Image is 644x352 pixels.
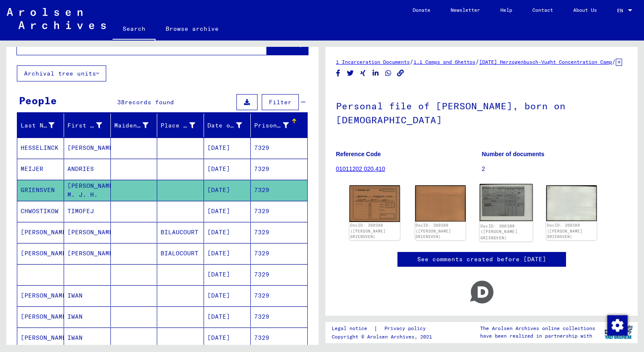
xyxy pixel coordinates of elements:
mat-cell: [DATE] [204,306,251,327]
h1: Personal file of [PERSON_NAME], born on [DEMOGRAPHIC_DATA] [336,87,627,138]
mat-cell: [DATE] [204,159,251,179]
span: / [410,58,413,65]
mat-cell: [PERSON_NAME] [17,222,64,243]
mat-header-cell: Maiden Name [111,114,158,137]
a: DocID: 360389 ([PERSON_NAME] GRIENSVEN) [547,223,582,239]
b: Number of documents [482,151,545,157]
div: Last Name [21,119,65,132]
a: DocID: 360389 ([PERSON_NAME] GRIENSVEN) [480,223,517,240]
a: Privacy policy [378,324,436,333]
mat-cell: [PERSON_NAME] [64,138,111,158]
mat-cell: [DATE] [204,222,251,243]
mat-cell: [DATE] [204,243,251,264]
mat-cell: 7329 [251,264,307,285]
mat-cell: [PERSON_NAME] [64,243,111,264]
div: Place of Birth [161,121,195,130]
button: Copy link [396,68,405,79]
mat-cell: 7329 [251,306,307,327]
div: | [332,324,436,333]
a: DocID: 360388 ([PERSON_NAME] GRIENSVEN) [416,223,451,239]
a: DocID: 360388 ([PERSON_NAME] GRIENSVEN) [350,223,386,239]
mat-header-cell: Prisoner # [251,114,307,137]
mat-cell: TIMOFEJ [64,201,111,222]
button: Share on Facebook [334,68,343,79]
mat-cell: 7329 [251,180,307,200]
mat-cell: [PERSON_NAME] M. J. H. [64,180,111,200]
mat-cell: IWAN [64,328,111,348]
mat-cell: [DATE] [204,138,251,158]
img: 001.jpg [480,184,533,222]
button: Share on WhatsApp [384,68,393,79]
span: Filter [269,98,292,106]
mat-cell: 7329 [251,285,307,306]
div: Prisoner # [254,121,289,130]
mat-cell: HESSELINCK [17,138,64,158]
mat-cell: [PERSON_NAME] [17,243,64,264]
mat-header-cell: Last Name [17,114,64,137]
mat-header-cell: Place of Birth [157,114,204,137]
mat-cell: 7329 [251,201,307,222]
p: Copyright © Arolsen Archives, 2021 [332,333,436,341]
div: Place of Birth [161,119,206,132]
mat-cell: [DATE] [204,264,251,285]
button: Share on Xing [359,68,368,79]
button: Archival tree units [17,65,106,81]
a: 01011202 020.410 [336,165,385,172]
div: Maiden Name [114,121,149,130]
mat-cell: GRIENSVEN [17,180,64,200]
img: yv_logo.png [603,322,634,343]
mat-cell: [PERSON_NAME] [17,306,64,327]
mat-cell: [DATE] [204,285,251,306]
div: People [19,93,57,108]
mat-cell: MEIJER [17,159,64,179]
a: [DATE] Herzogenbusch-Vught Concentration Camp [479,59,612,65]
a: See comments created before [DATE] [417,255,546,264]
button: Share on LinkedIn [371,68,380,79]
mat-cell: 7329 [251,159,307,179]
mat-cell: [PERSON_NAME] [17,328,64,348]
mat-cell: BIALOCOURT [157,243,204,264]
div: First Name [67,119,113,132]
img: Arolsen_neg.svg [7,8,106,29]
mat-cell: 7329 [251,328,307,348]
mat-cell: IWAN [64,285,111,306]
img: 001.jpg [349,185,400,222]
div: Prisoner # [254,119,299,132]
mat-cell: 7329 [251,243,307,264]
img: Change consent [607,315,628,336]
mat-cell: [DATE] [204,201,251,222]
mat-cell: ANDRIES [64,159,111,179]
div: Maiden Name [114,119,159,132]
a: 1.1 Camps and Ghettos [413,59,475,65]
img: 002.jpg [415,185,466,222]
mat-header-cell: Date of Birth [204,114,251,137]
a: Search [113,19,156,41]
mat-cell: [PERSON_NAME] [64,222,111,243]
mat-cell: CHWOSTIKOW [17,201,64,222]
p: 2 [482,165,627,173]
b: Reference Code [336,151,381,157]
span: 38 [117,98,125,106]
div: Date of Birth [207,119,252,132]
span: records found [125,98,174,106]
img: 002.jpg [546,185,597,221]
span: / [475,58,479,65]
div: Change consent [607,315,627,335]
button: Filter [262,94,299,110]
a: Browse archive [156,19,229,39]
mat-cell: BILAUCOURT [157,222,204,243]
p: have been realized in partnership with [480,332,595,340]
a: Legal notice [332,324,374,333]
mat-cell: [DATE] [204,180,251,200]
div: First Name [67,121,102,130]
span: EN [617,8,626,14]
mat-cell: 7329 [251,138,307,158]
span: / [612,58,616,65]
mat-header-cell: First Name [64,114,111,137]
mat-cell: IWAN [64,306,111,327]
p: The Arolsen Archives online collections [480,325,595,332]
div: Last Name [21,121,54,130]
mat-cell: 7329 [251,222,307,243]
a: 1 Incarceration Documents [336,59,410,65]
mat-cell: [PERSON_NAME] [17,285,64,306]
